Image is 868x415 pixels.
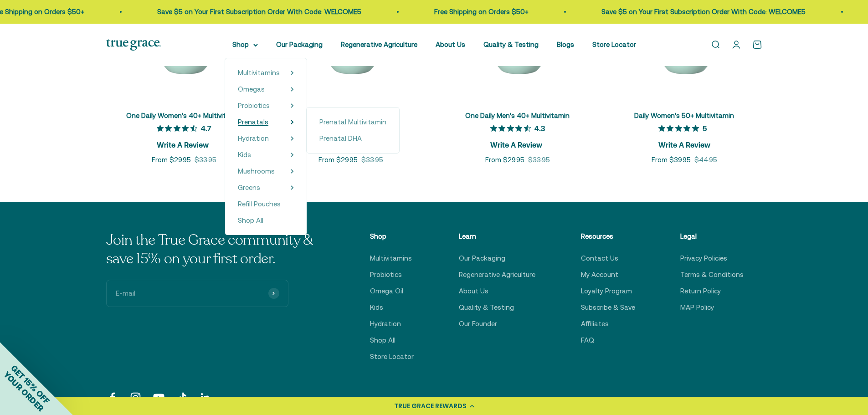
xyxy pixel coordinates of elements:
a: Contact Us [581,253,618,264]
span: Mushrooms [238,167,275,175]
span: Refill Pouches [238,200,281,208]
a: Probiotics [238,100,270,111]
span: Hydration [238,134,269,142]
a: Follow on YouTube [153,391,165,404]
compare-at-price: $33.95 [195,154,216,165]
a: About Us [459,286,488,297]
a: Terms & Conditions [680,269,744,280]
a: Affiliates [581,318,609,329]
a: Follow on Instagram [129,391,142,404]
a: Store Locator [592,41,636,48]
a: Shop All [238,215,294,226]
compare-at-price: $33.95 [361,154,383,165]
summary: Shop [232,39,258,50]
a: Free Shipping on Orders $50+ [434,8,529,15]
span: Write A Review [658,138,710,151]
a: Refill Pouches [238,199,294,210]
button: 4.3 out 5 stars rating in total 3 reviews. Jump to reviews. [490,122,545,151]
a: Regenerative Agriculture [459,269,535,280]
a: Probiotics [370,269,402,280]
span: 4.7 [201,123,211,133]
p: Learn [459,231,535,242]
summary: Prenatals [238,117,294,128]
a: Our Founder [459,318,497,329]
span: Kids [238,151,251,159]
span: Prenatals [238,118,268,126]
a: Hydration [370,318,401,329]
summary: Hydration [238,133,294,144]
a: Our Packaging [276,41,323,48]
button: 5 out 5 stars rating in total 8 reviews. Jump to reviews. [658,122,710,151]
a: Shop All [370,335,395,346]
compare-at-price: $44.95 [694,154,717,165]
a: Our Packaging [459,253,505,264]
span: Multivitamins [238,69,280,77]
a: Greens [238,182,260,193]
span: Greens [238,184,260,191]
a: Multivitamins [370,253,412,264]
span: Omegas [238,85,265,93]
a: Omega Oil [370,286,403,297]
a: About Us [436,41,465,48]
p: Save $5 on Your First Subscription Order With Code: WELCOME5 [157,6,361,17]
span: Prenatal Multivitamin [319,118,386,126]
a: Omegas [238,84,265,95]
a: Hydration [238,133,269,144]
a: Blogs [557,41,574,48]
a: One Daily Men's 40+ Multivitamin [465,112,570,119]
summary: Greens [238,182,294,193]
p: Save $5 on Your First Subscription Order With Code: WELCOME5 [601,6,806,17]
a: Return Policy [680,286,721,297]
span: GET 15% OFF [9,363,51,405]
span: Probiotics [238,102,270,109]
sale-price: From $29.95 [318,154,358,165]
p: Resources [581,231,635,242]
a: Mushrooms [238,166,275,177]
span: 4.3 [534,123,545,133]
a: My Account [581,269,618,280]
a: One Daily Women's 40+ Multivitamin [126,112,241,119]
summary: Multivitamins [238,67,294,78]
sale-price: From $29.95 [152,154,191,165]
a: Regenerative Agriculture [341,41,417,48]
summary: Probiotics [238,100,294,111]
sale-price: From $29.95 [485,154,524,165]
summary: Mushrooms [238,166,294,177]
a: Prenatal Multivitamin [319,117,386,128]
p: Join the True Grace community & save 15% on your first order. [106,231,325,269]
a: Privacy Policies [680,253,727,264]
span: Write A Review [157,138,209,151]
a: Quality & Testing [459,302,514,313]
sale-price: From $39.95 [652,154,691,165]
a: Prenatal DHA [319,133,386,144]
a: Subscribe & Save [581,302,635,313]
p: Shop [370,231,414,242]
span: Shop All [238,216,263,224]
a: Loyalty Program [581,286,632,297]
summary: Kids [238,149,294,160]
a: Prenatals [238,117,268,128]
a: Follow on TikTok [176,391,188,404]
a: Kids [238,149,251,160]
summary: Omegas [238,84,294,95]
a: Follow on Facebook [106,391,118,404]
a: Quality & Testing [483,41,539,48]
div: TRUE GRACE REWARDS [394,401,467,411]
compare-at-price: $33.95 [528,154,550,165]
span: 5 [703,123,707,133]
a: Daily Women's 50+ Multivitamin [634,112,734,119]
span: YOUR ORDER [2,369,46,413]
button: 4.7 out 5 stars rating in total 21 reviews. Jump to reviews. [157,122,211,151]
a: FAQ [581,335,594,346]
span: Write A Review [490,138,542,151]
a: Multivitamins [238,67,280,78]
a: MAP Policy [680,302,714,313]
a: Store Locator [370,351,414,362]
span: Prenatal DHA [319,134,362,142]
a: Follow on LinkedIn [199,391,211,404]
p: Legal [680,231,744,242]
a: Kids [370,302,383,313]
